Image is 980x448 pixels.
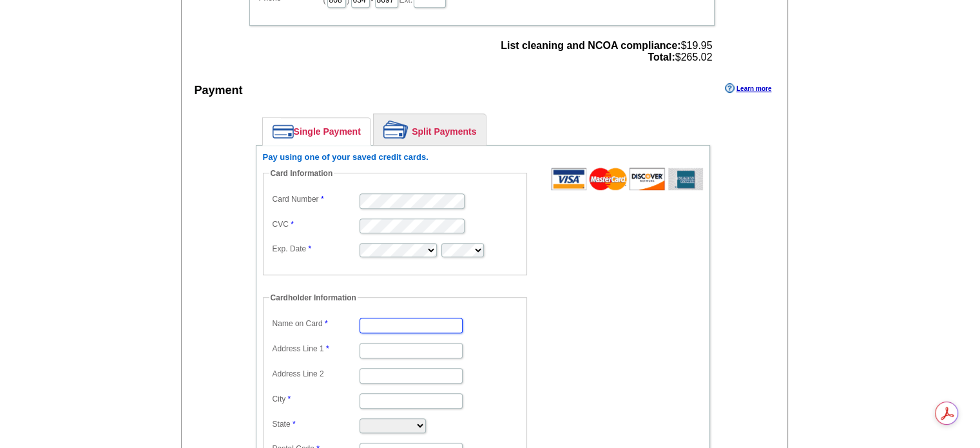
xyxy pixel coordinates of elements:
[273,343,358,355] label: Address Line 1
[269,168,334,179] legend: Card Information
[273,243,358,255] label: Exp. Date
[722,148,980,448] iframe: LiveChat chat widget
[273,418,358,430] label: State
[269,292,358,304] legend: Cardholder Information
[648,52,675,63] strong: Total:
[273,393,358,405] label: City
[263,118,370,145] a: Single Payment
[273,368,358,380] label: Address Line 2
[374,114,486,145] a: Split Payments
[263,152,703,162] h6: Pay using one of your saved credit cards.
[273,219,358,230] label: CVC
[552,168,703,190] img: acceptedCards.gif
[273,318,358,329] label: Name on Card
[273,124,294,139] img: single-payment.png
[725,83,771,93] a: Learn more
[273,193,358,205] label: Card Number
[195,82,243,99] div: Payment
[501,40,680,51] strong: List cleaning and NCOA compliance:
[501,40,712,63] span: $19.95 $265.02
[383,121,408,139] img: split-payment.png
